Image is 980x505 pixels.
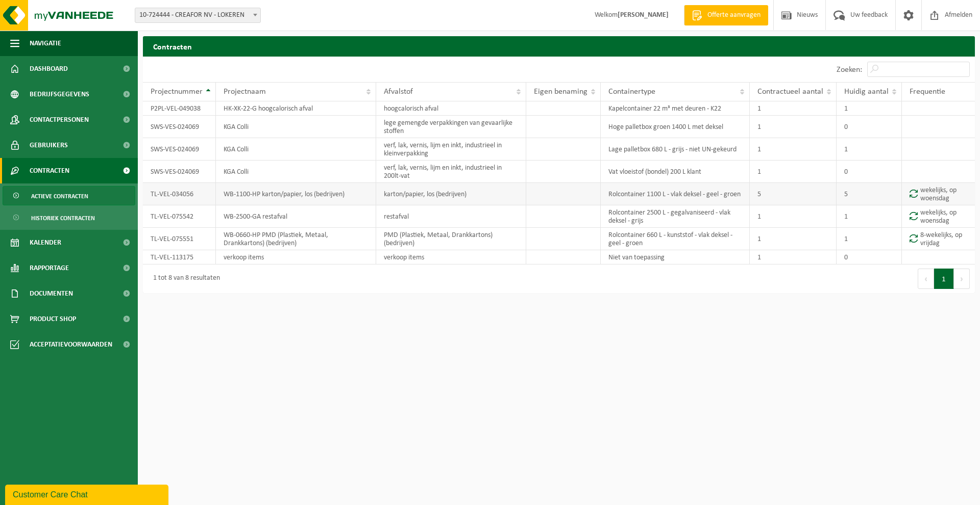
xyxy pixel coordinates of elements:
[376,138,526,161] td: verf, lak, vernis, lijm en inkt, industrieel in kleinverpakking
[837,205,902,228] td: 1
[216,250,376,264] td: verkoop items
[902,205,975,228] td: wekelijks, op woensdag
[601,116,749,138] td: Hoge palletbox groen 1400 L met deksel
[757,88,823,96] span: Contractueel aantal
[910,88,945,96] span: Frequentie
[30,158,69,183] span: Contracten
[705,10,763,20] span: Offerte aanvragen
[601,183,749,205] td: Rolcontainer 1100 L - vlak deksel - geel - groen
[376,161,526,183] td: verf, lak, vernis, lijm en inkt, industrieel in 200lt-vat
[143,116,216,138] td: SWS-VES-024069
[376,116,526,138] td: lege gemengde verpakkingen van gevaarlijke stoffen
[601,138,749,161] td: Lage palletbox 680 L - grijs - niet UN-gekeurd
[837,101,902,116] td: 1
[376,183,526,205] td: karton/papier, los (bedrijven)
[30,332,112,357] span: Acceptatievoorwaarden
[30,56,68,82] span: Dashboard
[837,250,902,264] td: 0
[684,5,768,25] a: Offerte aanvragen
[750,183,837,205] td: 5
[902,228,975,250] td: 8-wekelijks, op vrijdag
[216,138,376,161] td: KGA Colli
[31,187,88,206] span: Actieve contracten
[750,101,837,116] td: 1
[618,11,669,19] strong: [PERSON_NAME]
[608,88,655,96] span: Containertype
[30,306,76,332] span: Product Shop
[30,281,73,306] span: Documenten
[143,138,216,161] td: SWS-VES-024069
[3,186,135,205] a: Actieve contracten
[376,205,526,228] td: restafval
[384,88,413,96] span: Afvalstof
[148,270,220,288] div: 1 tot 8 van 8 resultaten
[934,269,954,289] button: 1
[135,8,260,22] span: 10-724444 - CREAFOR NV - LOKEREN
[750,161,837,183] td: 1
[143,228,216,250] td: TL-VEL-075551
[601,101,749,116] td: Kapelcontainer 22 m³ met deuren - K22
[143,101,216,116] td: P2PL-VEL-049038
[750,228,837,250] td: 1
[601,250,749,264] td: Niet van toepassing
[601,228,749,250] td: Rolcontainer 660 L - kunststof - vlak deksel - geel - groen
[143,183,216,205] td: TL-VEL-034056
[750,250,837,264] td: 1
[837,116,902,138] td: 0
[30,107,89,132] span: Contactpersonen
[750,205,837,228] td: 1
[750,116,837,138] td: 1
[3,208,135,227] a: Historiek contracten
[837,161,902,183] td: 0
[601,205,749,228] td: Rolcontainer 2500 L - gegalvaniseerd - vlak deksel - grijs
[376,250,526,264] td: verkoop items
[5,483,170,505] iframe: chat widget
[151,88,203,96] span: Projectnummer
[30,132,68,158] span: Gebruikers
[135,8,261,23] span: 10-724444 - CREAFOR NV - LOKEREN
[143,205,216,228] td: TL-VEL-075542
[216,183,376,205] td: WB-1100-HP karton/papier, los (bedrijven)
[216,228,376,250] td: WB-0660-HP PMD (Plastiek, Metaal, Drankkartons) (bedrijven)
[216,161,376,183] td: KGA Colli
[143,36,975,56] h2: Contracten
[31,208,95,228] span: Historiek contracten
[143,250,216,264] td: TL-VEL-113175
[143,161,216,183] td: SWS-VES-024069
[837,183,902,205] td: 5
[376,101,526,116] td: hoogcalorisch afval
[837,66,862,74] label: Zoeken:
[30,255,69,281] span: Rapportage
[534,88,587,96] span: Eigen benaming
[224,88,266,96] span: Projectnaam
[918,269,934,289] button: Previous
[30,82,89,107] span: Bedrijfsgegevens
[216,101,376,116] td: HK-XK-22-G hoogcalorisch afval
[30,31,61,56] span: Navigatie
[750,138,837,161] td: 1
[601,161,749,183] td: Vat vloeistof (bondel) 200 L klant
[837,138,902,161] td: 1
[837,228,902,250] td: 1
[216,116,376,138] td: KGA Colli
[844,88,889,96] span: Huidig aantal
[902,183,975,205] td: wekelijks, op woensdag
[954,269,970,289] button: Next
[376,228,526,250] td: PMD (Plastiek, Metaal, Drankkartons) (bedrijven)
[30,230,61,255] span: Kalender
[216,205,376,228] td: WB-2500-GA restafval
